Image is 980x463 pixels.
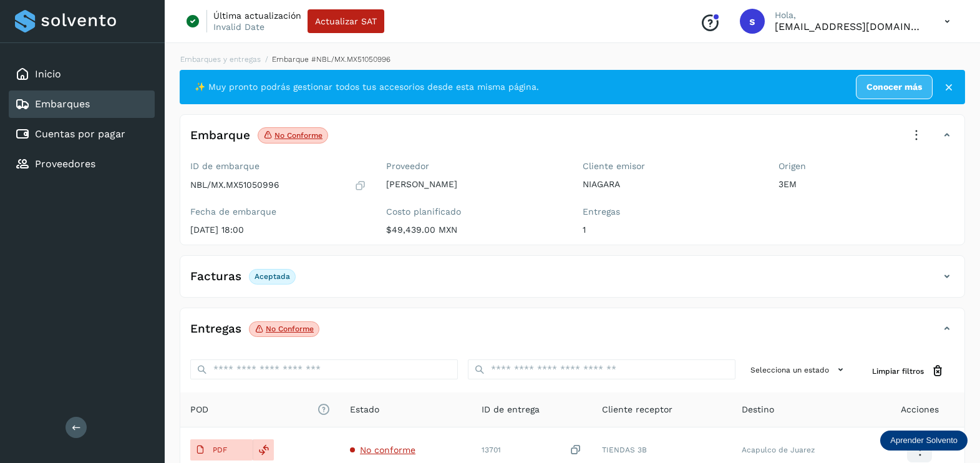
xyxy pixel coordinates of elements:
p: [PERSON_NAME] [386,179,562,190]
p: Aceptada [255,272,290,281]
p: No conforme [274,131,323,140]
div: Embarques [9,90,155,118]
span: Acciones [901,403,939,416]
button: Limpiar filtros [862,359,954,383]
button: PDF [190,439,253,461]
p: [DATE] 18:00 [190,225,366,235]
p: Invalid Date [213,21,264,32]
a: Proveedores [35,158,95,170]
p: PDF [213,446,227,454]
a: Cuentas por pagar [35,128,125,140]
p: Hola, [775,10,924,21]
a: Embarques [35,98,90,110]
div: Inicio [9,61,155,88]
label: Cliente emisor [583,161,759,172]
p: 1 [583,225,759,235]
p: 3EM [779,179,954,190]
p: No conforme [266,324,314,333]
a: Conocer más [856,75,933,99]
nav: breadcrumb [180,54,965,65]
span: ✨ Muy pronto podrás gestionar todos tus accesorios desde esta misma página. [195,80,539,94]
label: Origen [779,161,954,172]
button: Actualizar SAT [308,9,384,33]
label: Fecha de embarque [190,207,366,217]
span: Cliente receptor [602,403,672,416]
button: Selecciona un estado [745,359,852,380]
span: ID de entrega [482,403,540,416]
div: Cuentas por pagar [9,120,155,148]
div: Aprender Solvento [880,431,968,451]
span: Destino [742,403,774,416]
div: FacturasAceptada [180,266,964,297]
label: Proveedor [386,161,562,172]
p: NBL/MX.MX51050996 [190,180,279,190]
p: Aprender Solvento [890,436,958,446]
a: Embarques y entregas [180,55,261,64]
label: ID de embarque [190,161,366,172]
div: 13701 [482,444,582,457]
div: EmbarqueNo conforme [180,125,964,156]
span: POD [190,403,330,416]
div: Reemplazar POD [253,439,274,461]
label: Costo planificado [386,207,562,217]
span: Estado [350,403,379,416]
p: $49,439.00 MXN [386,225,562,235]
span: Limpiar filtros [872,366,924,377]
p: NIAGARA [583,179,759,190]
span: No conforme [360,445,415,455]
div: EntregasNo conforme [180,318,964,349]
h4: Facturas [190,270,241,284]
a: Inicio [35,68,61,80]
p: smedina@niagarawater.com [775,21,924,32]
h4: Embarque [190,129,250,143]
p: Última actualización [213,10,301,21]
span: Actualizar SAT [315,17,377,26]
div: Proveedores [9,150,155,178]
span: Embarque #NBL/MX.MX51050996 [272,55,391,64]
h4: Entregas [190,322,241,336]
label: Entregas [583,207,759,217]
